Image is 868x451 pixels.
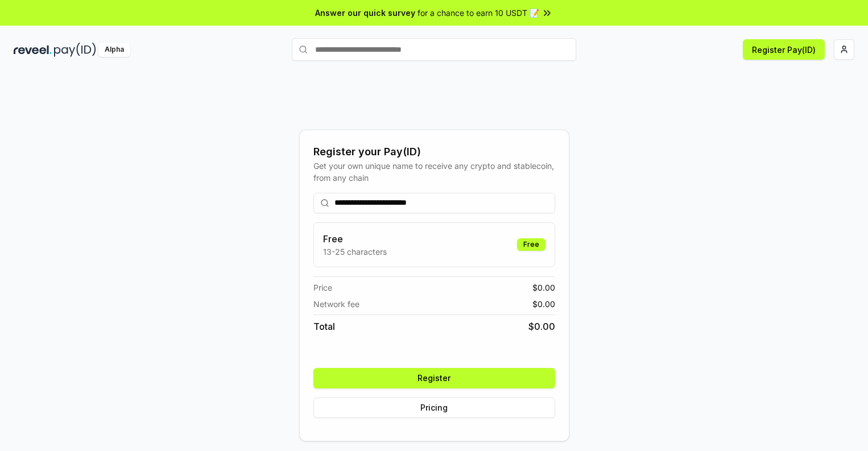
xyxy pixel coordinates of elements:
[313,320,335,333] span: Total
[532,282,555,293] span: $ 0.00
[418,7,539,19] span: for a chance to earn 10 USDT 📝
[313,298,359,310] span: Network fee
[313,282,332,293] span: Price
[313,160,555,184] div: Get your own unique name to receive any crypto and stablecoin, from any chain
[313,368,555,388] button: Register
[323,232,387,246] h3: Free
[313,398,555,418] button: Pricing
[98,43,130,57] div: Alpha
[323,246,387,258] p: 13-25 characters
[14,43,52,57] img: reveel_dark
[517,238,545,251] div: Free
[313,144,555,160] div: Register your Pay(ID)
[528,320,555,333] span: $ 0.00
[532,298,555,310] span: $ 0.00
[54,43,96,57] img: pay_id
[743,39,825,60] button: Register Pay(ID)
[315,7,415,19] span: Answer our quick survey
